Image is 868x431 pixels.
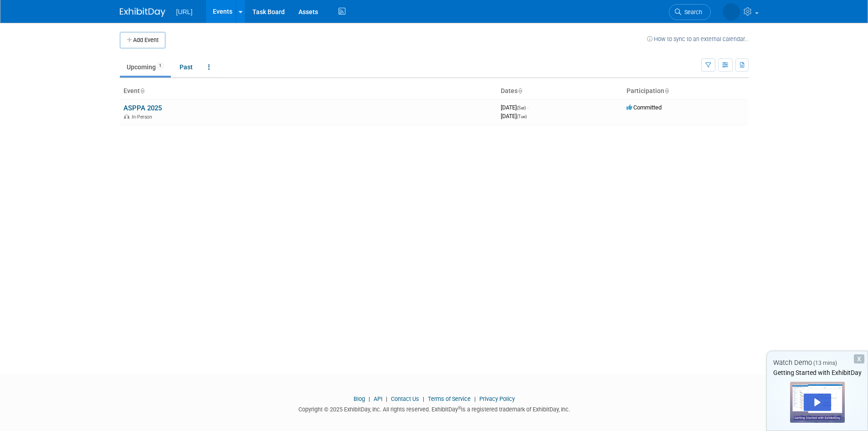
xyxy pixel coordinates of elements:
[366,395,372,402] span: |
[354,395,365,402] a: Blog
[664,87,669,94] a: Sort by Participation Type
[723,3,740,21] img: Melissa Sutphin
[120,8,165,17] img: ExhibitDay
[124,114,129,119] img: In-Person Event
[421,395,426,402] span: |
[669,4,711,20] a: Search
[517,114,527,119] span: (Tue)
[123,104,162,112] a: ASPPA 2025
[854,354,864,363] div: Dismiss
[501,104,529,111] span: [DATE]
[120,58,171,76] a: Upcoming1
[501,113,527,119] span: [DATE]
[132,114,155,120] span: In-Person
[176,8,193,16] span: [URL]
[767,358,868,368] div: Watch Demo
[813,360,837,366] span: (13 mins)
[518,87,522,94] a: Sort by Start Date
[497,83,623,99] th: Dates
[156,62,164,69] span: 1
[627,104,662,111] span: Committed
[527,104,529,111] span: -
[428,395,471,402] a: Terms of Service
[374,395,382,402] a: API
[173,58,200,76] a: Past
[647,36,749,42] a: How to sync to an external calendar...
[472,395,478,402] span: |
[517,105,526,110] span: (Sat)
[384,395,390,402] span: |
[140,87,144,94] a: Sort by Event Name
[681,9,702,16] span: Search
[623,83,749,99] th: Participation
[120,83,497,99] th: Event
[479,395,515,402] a: Privacy Policy
[391,395,419,402] a: Contact Us
[120,32,165,48] button: Add Event
[804,394,831,411] div: Play
[767,368,868,377] div: Getting Started with ExhibitDay
[458,405,461,410] sup: ®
